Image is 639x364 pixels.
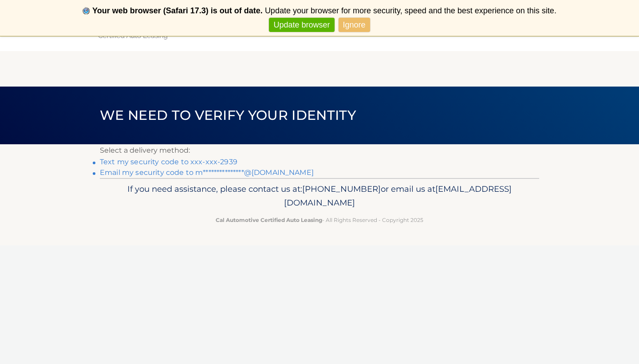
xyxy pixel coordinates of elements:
[269,18,334,32] a: Update browser
[106,182,533,210] p: If you need assistance, please contact us at: or email us at
[216,217,322,223] strong: Cal Automotive Certified Auto Leasing
[100,107,356,123] span: We need to verify your identity
[339,18,370,32] a: Ignore
[302,184,381,194] span: [PHONE_NUMBER]
[92,6,263,15] b: Your web browser (Safari 17.3) is out of date.
[100,158,237,166] a: Text my security code to xxx-xxx-2939
[100,144,539,157] p: Select a delivery method:
[265,6,556,15] span: Update your browser for more security, speed and the best experience on this site.
[106,215,533,225] p: - All Rights Reserved - Copyright 2025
